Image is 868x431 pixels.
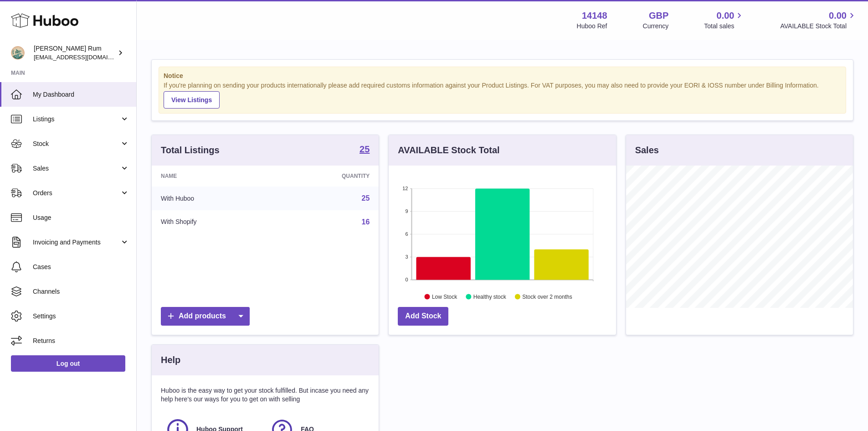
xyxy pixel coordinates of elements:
text: 6 [406,231,408,237]
a: Add Stock [398,307,448,326]
a: 25 [362,194,370,202]
div: [PERSON_NAME] Rum [34,44,116,62]
span: Listings [33,115,120,124]
a: View Listings [164,91,220,109]
td: With Huboo [152,187,274,210]
a: Add products [161,307,250,326]
span: 0.00 [717,10,734,22]
text: Healthy stock [473,293,507,300]
th: Name [152,166,274,187]
span: My Dashboard [33,90,129,99]
span: Total sales [704,22,745,31]
span: Usage [33,213,129,222]
a: Log out [11,355,125,372]
strong: 14148 [582,10,607,22]
h3: AVAILABLE Stock Total [398,144,499,156]
a: 0.00 AVAILABLE Stock Total [780,10,857,31]
text: Stock over 2 months [523,293,572,300]
strong: 25 [360,145,370,154]
a: 16 [362,218,370,226]
span: Invoicing and Payments [33,238,120,247]
span: 0.00 [829,10,847,22]
div: If you're planning on sending your products internationally please add required customs informati... [164,81,841,109]
span: Channels [33,287,129,296]
text: Low Stock [432,293,457,300]
h3: Sales [635,144,659,156]
img: mail@bartirum.wales [11,46,25,60]
span: Cases [33,263,129,271]
text: 3 [406,254,408,260]
p: Huboo is the easy way to get your stock fulfilled. But incase you need any help here's our ways f... [161,386,370,404]
th: Quantity [274,166,379,187]
span: Stock [33,140,120,148]
div: Currency [643,22,669,31]
text: 9 [406,208,408,214]
a: 0.00 Total sales [704,10,745,31]
span: [EMAIL_ADDRESS][DOMAIN_NAME] [34,53,134,61]
span: Sales [33,164,120,173]
text: 12 [403,186,408,191]
div: Huboo Ref [577,22,607,31]
strong: Notice [164,72,841,80]
td: With Shopify [152,210,274,234]
h3: Help [161,354,180,366]
span: Settings [33,312,129,321]
strong: GBP [649,10,668,22]
text: 0 [406,277,408,282]
span: Returns [33,337,129,345]
a: 25 [360,145,370,156]
h3: Total Listings [161,144,220,156]
span: Orders [33,189,120,197]
span: AVAILABLE Stock Total [780,22,857,31]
